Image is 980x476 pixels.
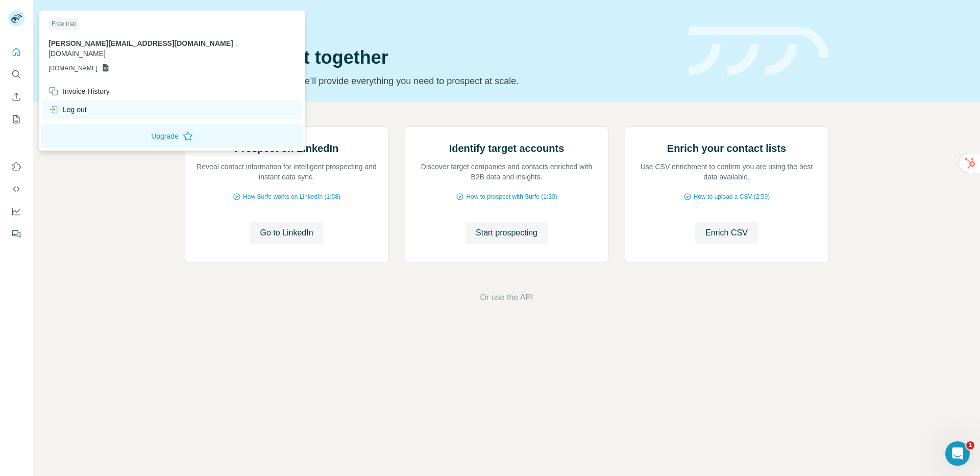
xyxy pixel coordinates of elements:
[48,104,87,115] div: Log out
[705,227,748,239] span: Enrich CSV
[449,141,565,155] h2: Identify target accounts
[694,192,770,201] span: How to upload a CSV (2:59)
[48,49,106,58] span: [DOMAIN_NAME]
[185,47,677,68] h1: Let’s prospect together
[480,292,533,304] button: Or use the API
[8,180,24,198] button: Use Surfe API
[695,222,758,244] button: Enrich CSV
[8,43,24,61] button: Quick start
[8,157,24,176] button: Use Surfe on LinkedIn
[667,141,786,155] h2: Enrich your contact lists
[48,86,110,96] div: Invoice History
[466,192,557,201] span: How to prospect with Surfe (1:30)
[476,227,537,239] span: Start prospecting
[8,110,24,128] button: My lists
[235,39,237,47] span: .
[41,124,303,148] button: Upgrade
[185,74,677,88] p: Pick your starting point and we’ll provide everything you need to prospect at scale.
[8,65,24,84] button: Search
[185,19,677,29] div: Quick start
[250,222,323,244] button: Go to LinkedIn
[195,162,378,182] p: Reveal contact information for intelligent prospecting and instant data sync.
[48,39,233,47] span: [PERSON_NAME][EMAIL_ADDRESS][DOMAIN_NAME]
[966,441,974,449] span: 1
[689,27,828,76] img: banner
[8,88,24,106] button: Enrich CSV
[243,192,340,201] span: How Surfe works on LinkedIn (1:58)
[260,227,313,239] span: Go to LinkedIn
[465,222,548,244] button: Start prospecting
[8,225,24,243] button: Feedback
[48,64,97,73] span: [DOMAIN_NAME]
[48,18,79,30] div: Free trial
[8,202,24,221] button: Dashboard
[945,441,970,466] iframe: Intercom live chat
[415,162,598,182] p: Discover target companies and contacts enriched with B2B data and insights.
[635,162,818,182] p: Use CSV enrichment to confirm you are using the best data available.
